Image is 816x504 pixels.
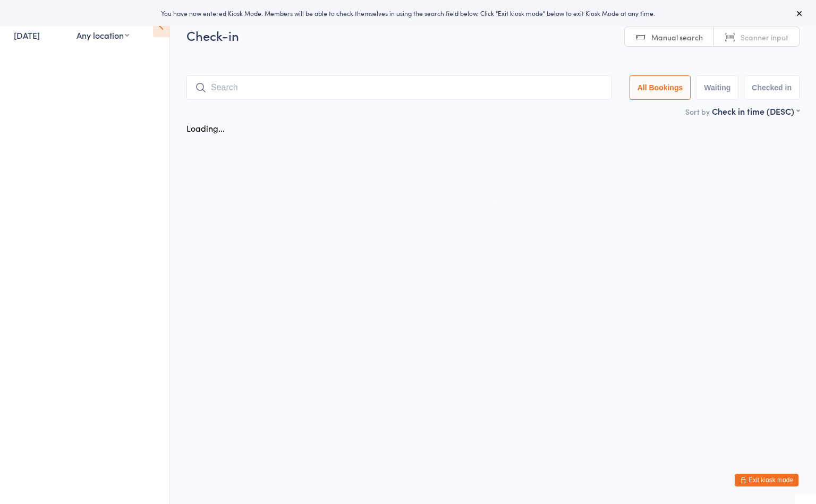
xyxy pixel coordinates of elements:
div: Check in time (DESC) [712,105,800,117]
h2: Check-in [186,27,800,44]
span: Manual search [651,32,703,42]
div: Loading... [186,122,225,134]
button: Waiting [696,75,738,100]
input: Search [186,75,612,100]
a: [DATE] [14,29,40,41]
button: Checked in [744,75,800,100]
label: Sort by [685,106,710,117]
div: You have now entered Kiosk Mode. Members will be able to check themselves in using the search fie... [17,8,799,18]
div: Any location [76,29,129,41]
button: All Bookings [630,75,691,100]
button: Exit kiosk mode [735,474,798,486]
span: Scanner input [741,32,788,42]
